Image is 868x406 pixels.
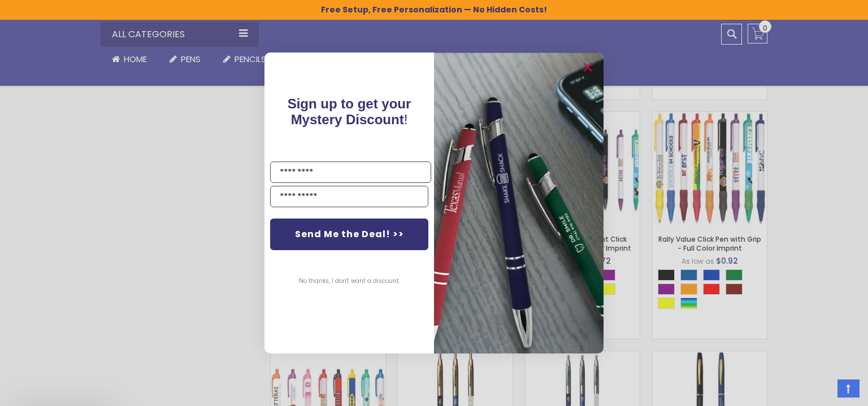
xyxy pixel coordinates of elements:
[434,53,604,353] img: pop-up-image
[579,58,597,76] button: Close dialog
[288,96,411,127] span: !
[270,219,428,250] button: Send Me the Deal! >>
[288,96,411,127] span: Sign up to get your Mystery Discount
[293,267,406,295] button: No thanks, I don't want a discount.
